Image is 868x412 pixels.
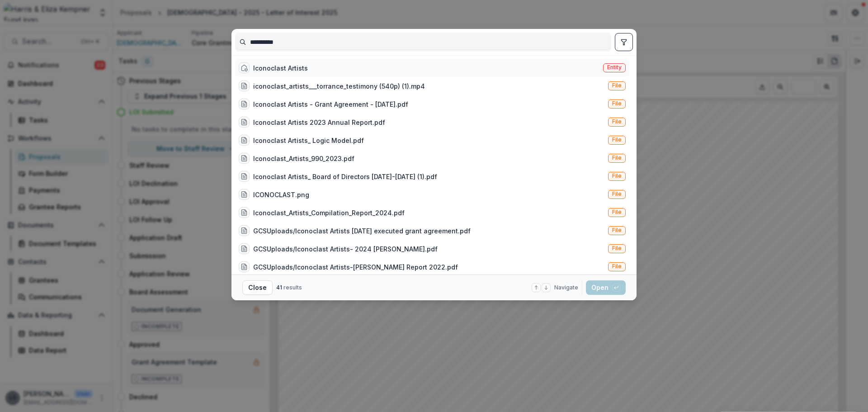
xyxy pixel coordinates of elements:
[253,190,309,199] div: ICONOCLAST.png
[253,136,364,145] div: Iconoclast Artists_ Logic Model.pdf
[242,280,273,295] button: Close
[612,209,622,215] span: File
[253,226,471,236] div: GCSUploads/Iconoclast Artists [DATE] executed grant agreement.pdf
[253,244,438,254] div: GCSUploads/Iconoclast Artists- 2024 [PERSON_NAME].pdf
[253,172,437,181] div: Iconoclast Artists_ Board of Directors [DATE]-[DATE] (1).pdf
[612,227,622,233] span: File
[612,245,622,251] span: File
[612,191,622,197] span: File
[276,284,282,291] span: 41
[612,263,622,270] span: File
[612,155,622,161] span: File
[253,262,458,272] div: GCSUploads/Iconoclast Artists-[PERSON_NAME] Report 2022.pdf
[612,118,622,125] span: File
[253,154,354,163] div: Iconoclast_Artists_990_2023.pdf
[615,33,633,51] button: toggle filters
[612,82,622,89] span: File
[283,284,302,291] span: results
[612,100,622,107] span: File
[586,280,626,295] button: Open
[253,118,385,127] div: Iconoclast Artists 2023 Annual Report.pdf
[607,64,622,71] span: Entity
[253,81,425,91] div: iconoclast_artists___torrance_testimony (540p) (1).mp4
[253,63,308,73] div: Iconoclast Artists
[253,99,408,109] div: Iconoclast Artists - Grant Agreement - [DATE].pdf
[554,284,578,292] span: Navigate
[612,173,622,179] span: File
[253,208,405,218] div: Iconoclast_Artists_Compilation_Report_2024.pdf
[612,137,622,143] span: File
